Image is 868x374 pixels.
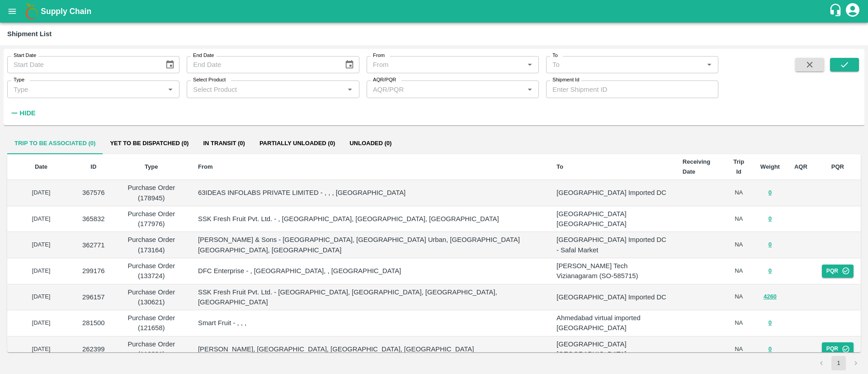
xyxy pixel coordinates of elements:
b: AQR [794,163,807,170]
p: 262399 [82,344,105,354]
button: Choose date [341,56,358,73]
p: [GEOGRAPHIC_DATA] [GEOGRAPHIC_DATA] [557,339,668,360]
p: Purchase Order (130621) [119,287,184,308]
p: 281500 [82,318,105,328]
button: Yet to be dispatched (0) [103,133,196,154]
td: NA [725,180,753,206]
button: Trip to be associated (0) [7,133,103,154]
p: [GEOGRAPHIC_DATA] Imported DC [557,188,668,198]
div: Shipment List [7,28,52,40]
input: Select Product [189,83,341,95]
b: Date [35,163,47,170]
p: Ahmedabad virtual imported [GEOGRAPHIC_DATA] [557,313,668,333]
p: SSK Fresh Fruit Pvt. Ltd. - [GEOGRAPHIC_DATA], [GEOGRAPHIC_DATA], [GEOGRAPHIC_DATA], [GEOGRAPHIC_... [198,287,542,308]
button: open drawer [2,1,23,22]
label: AQR/PQR [373,76,396,84]
img: logo [23,2,41,20]
input: Start Date [7,56,158,73]
button: Open [344,83,356,95]
div: account of current user [844,2,861,21]
label: Start Date [14,52,36,59]
td: [DATE] [7,258,75,284]
p: Purchase Order (121658) [119,313,184,333]
p: Purchase Order (110391) [119,339,184,360]
label: Type [14,76,24,84]
p: [GEOGRAPHIC_DATA] Imported DC - Safal Market [557,235,668,255]
td: NA [725,232,753,258]
p: 299176 [82,266,105,276]
label: From [373,52,385,59]
b: Receiving Date [683,158,710,175]
td: [DATE] [7,336,75,363]
div: customer-support [829,3,844,19]
strong: Hide [19,109,35,117]
p: Purchase Order (178945) [119,183,184,203]
b: PQR [831,163,844,170]
button: Partially Unloaded (0) [252,133,342,154]
p: 362771 [82,240,105,250]
button: Open [524,83,536,95]
b: Supply Chain [41,7,91,16]
p: [PERSON_NAME], [GEOGRAPHIC_DATA], [GEOGRAPHIC_DATA], [GEOGRAPHIC_DATA] [198,344,542,354]
td: NA [725,336,753,363]
p: Purchase Order (173164) [119,235,184,255]
p: 63IDEAS INFOLABS PRIVATE LIMITED - , , , [GEOGRAPHIC_DATA] [198,188,542,198]
input: From [369,59,521,71]
input: Enter Shipment ID [546,80,718,98]
p: 367576 [82,188,105,198]
label: Select Product [193,76,226,84]
b: Weight [760,163,780,170]
button: 0 [769,344,772,355]
td: NA [725,284,753,311]
button: page 1 [831,356,846,370]
b: From [198,163,213,170]
p: [PERSON_NAME] & Sons - [GEOGRAPHIC_DATA], [GEOGRAPHIC_DATA] Urban, [GEOGRAPHIC_DATA] [GEOGRAPHIC_... [198,235,542,255]
td: NA [725,258,753,284]
label: To [552,52,558,59]
p: DFC Enterprise - , [GEOGRAPHIC_DATA], , [GEOGRAPHIC_DATA] [198,266,542,276]
p: Purchase Order (133724) [119,261,184,281]
b: Trip Id [733,158,744,175]
input: To [549,59,701,71]
label: End Date [193,52,214,59]
b: To [557,163,563,170]
button: 0 [769,214,772,224]
button: 0 [769,318,772,328]
td: [DATE] [7,180,75,206]
p: Smart Fruit - , , , [198,318,542,328]
button: Unloaded (0) [342,133,399,154]
p: SSK Fresh Fruit Pvt. Ltd. - , [GEOGRAPHIC_DATA], [GEOGRAPHIC_DATA], [GEOGRAPHIC_DATA] [198,214,542,224]
b: ID [90,163,96,170]
input: AQR/PQR [369,83,509,95]
b: Type [145,163,158,170]
button: 0 [769,240,772,250]
button: 0 [769,188,772,198]
button: Hide [7,105,38,121]
td: NA [725,310,753,336]
button: PQR [822,342,854,355]
p: [PERSON_NAME] Tech Vizianagaram (SO-585715) [557,261,668,281]
td: [DATE] [7,284,75,311]
td: [DATE] [7,206,75,232]
td: NA [725,206,753,232]
button: PQR [822,265,854,278]
button: Choose date [161,56,179,73]
td: [DATE] [7,310,75,336]
nav: pagination navigation [813,356,864,370]
input: Type [10,83,150,95]
button: Open [524,59,536,71]
p: [GEOGRAPHIC_DATA] Imported DC [557,292,668,302]
button: In transit (0) [196,133,252,154]
input: End Date [187,56,337,73]
button: 0 [769,266,772,276]
td: [DATE] [7,232,75,258]
label: Shipment Id [552,76,579,84]
p: Purchase Order (177976) [119,209,184,229]
a: Supply Chain [41,5,829,18]
button: Open [165,83,176,95]
p: 365832 [82,214,105,224]
button: 4260 [764,292,777,302]
button: Open [703,59,715,71]
p: 296157 [82,292,105,302]
p: [GEOGRAPHIC_DATA] [GEOGRAPHIC_DATA] [557,209,668,229]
